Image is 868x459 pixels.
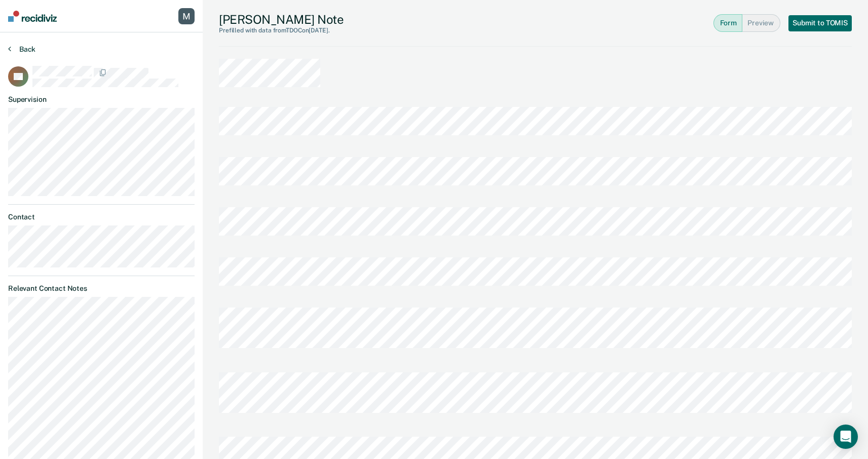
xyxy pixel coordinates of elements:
div: Open Intercom Messenger [834,425,858,449]
img: Recidiviz [8,11,57,22]
button: Preview [742,14,780,32]
dt: Contact [8,213,195,221]
div: [PERSON_NAME] Note [219,12,344,34]
button: Submit to TOMIS [788,15,852,31]
dt: Relevant Contact Notes [8,284,195,293]
button: Back [8,45,35,54]
dt: Supervision [8,95,195,104]
button: Form [713,14,742,32]
div: Prefilled with data from TDOC on [DATE] . [219,27,344,34]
